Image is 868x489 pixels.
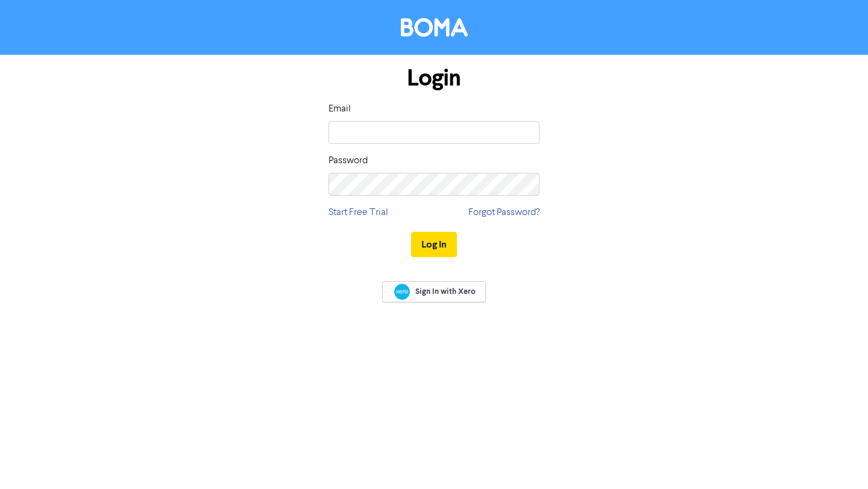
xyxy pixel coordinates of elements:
[382,281,486,302] a: Sign In with Xero
[401,18,468,37] img: BOMA Logo
[415,286,476,297] span: Sign In with Xero
[329,205,388,220] a: Start Free Trial
[411,232,457,257] button: Log In
[394,284,410,300] img: Xero logo
[329,64,539,92] h1: Login
[329,102,351,116] label: Email
[468,205,539,220] a: Forgot Password?
[329,154,368,168] label: Password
